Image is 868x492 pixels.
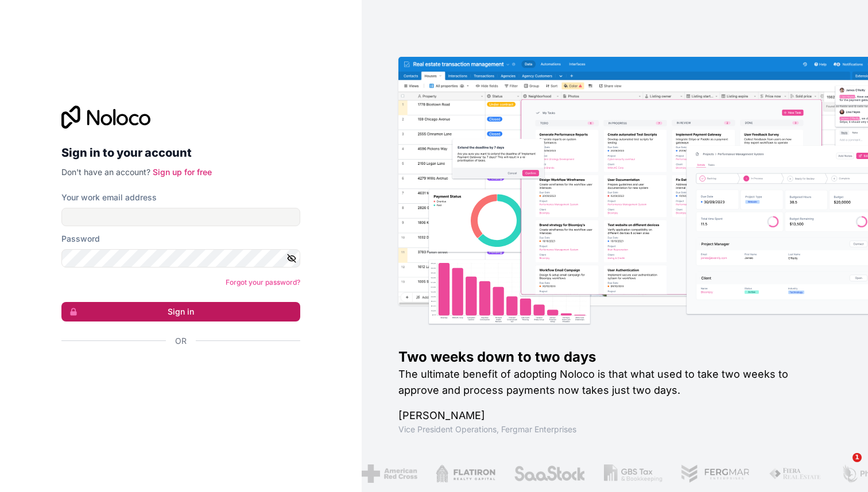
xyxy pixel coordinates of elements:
[829,453,857,481] iframe: Intercom live chat
[61,142,300,163] h2: Sign in to your account
[769,464,823,483] img: /assets/fiera-fwj2N5v4.png
[398,408,831,424] h1: [PERSON_NAME]
[436,464,495,483] img: /assets/flatiron-C8eUkumj.png
[681,464,751,483] img: /assets/fergmar-CudnrXN5.png
[398,366,831,398] h2: The ultimate benefit of adopting Noloco is that what used to take two weeks to approve and proces...
[398,424,831,435] h1: Vice President Operations , Fergmar Enterprises
[153,167,212,177] a: Sign up for free
[61,208,300,226] input: Email address
[56,359,297,385] iframe: Sign in with Google Button
[61,233,100,245] label: Password
[61,192,157,203] label: Your work email address
[61,167,150,177] span: Don't have an account?
[398,348,831,366] h1: Two weeks down to two days
[61,249,300,268] input: Password
[226,278,300,286] a: Forgot your password?
[175,335,187,347] span: Or
[852,453,862,462] span: 1
[362,464,417,483] img: /assets/american-red-cross-BAupjrZR.png
[604,464,662,483] img: /assets/gbstax-C-GtDUiK.png
[61,302,300,321] button: Sign in
[514,464,586,483] img: /assets/saastock-C6Zbiodz.png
